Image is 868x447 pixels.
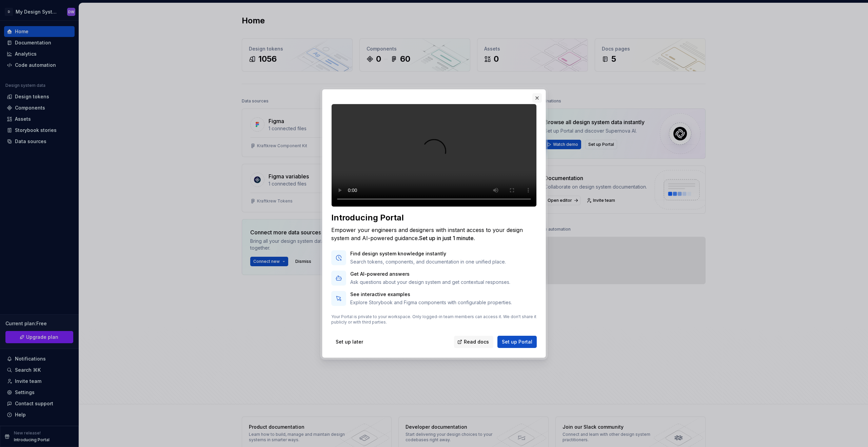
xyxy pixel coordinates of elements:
button: Set up Portal [497,336,537,348]
span: Set up later [336,338,363,345]
div: Empower your engineers and designers with instant access to your design system and AI-powered gui... [331,226,537,242]
p: Get AI-powered answers [350,271,510,277]
p: Ask questions about your design system and get contextual responses. [350,279,510,286]
p: Search tokens, components, and documentation in one unified place. [350,258,506,265]
a: Read docs [454,336,493,348]
p: Your Portal is private to your workspace. Only logged-in team members can access it. We don't sha... [331,314,537,325]
p: Find design system knowledge instantly [350,250,506,257]
p: Explore Storybook and Figma components with configurable properties. [350,299,512,306]
button: Set up later [331,336,368,348]
span: Set up Portal [502,338,532,345]
span: Read docs [464,338,489,345]
span: Set up in just 1 minute. [419,235,475,241]
div: Introducing Portal [331,212,537,223]
p: See interactive examples [350,291,512,298]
